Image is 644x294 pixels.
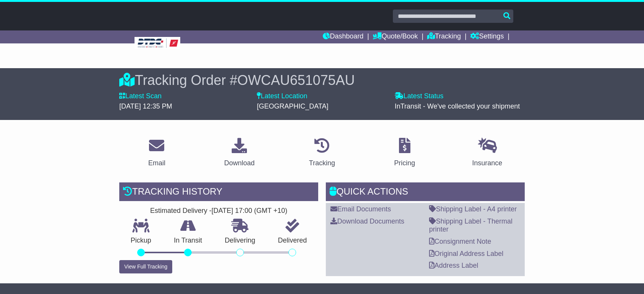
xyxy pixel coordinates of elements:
a: Download [219,135,260,171]
span: OWCAU651075AU [237,72,355,88]
a: Email [143,135,170,171]
div: Tracking history [119,182,318,203]
a: Dashboard [323,30,364,43]
div: Pricing [394,158,415,168]
div: Insurance [472,158,502,168]
p: Delivered [267,236,319,245]
div: Email [148,158,165,168]
a: Tracking [427,30,461,43]
p: Delivering [213,236,267,245]
a: Consignment Note [429,238,491,245]
div: Estimated Delivery - [119,207,318,215]
a: Shipping Label - Thermal printer [429,217,513,233]
span: InTransit - We've collected your shipment [395,102,520,110]
a: Original Address Label [429,250,503,257]
a: Insurance [467,135,507,171]
a: Download Documents [330,217,404,225]
button: View Full Tracking [119,260,172,273]
label: Latest Scan [119,92,162,101]
a: Tracking [304,135,340,171]
span: [GEOGRAPHIC_DATA] [257,102,328,110]
label: Latest Location [257,92,307,101]
a: Email Documents [330,205,391,213]
a: Settings [470,30,504,43]
a: Address Label [429,262,478,269]
p: In Transit [163,236,214,245]
a: Quote/Book [373,30,418,43]
div: Quick Actions [326,182,525,203]
div: Tracking [309,158,335,168]
div: Download [224,158,255,168]
a: Pricing [389,135,420,171]
div: Tracking Order # [119,72,525,88]
p: Pickup [119,236,163,245]
div: [DATE] 17:00 (GMT +10) [211,207,287,215]
span: [DATE] 12:35 PM [119,102,172,110]
a: Shipping Label - A4 printer [429,205,517,213]
label: Latest Status [395,92,444,101]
